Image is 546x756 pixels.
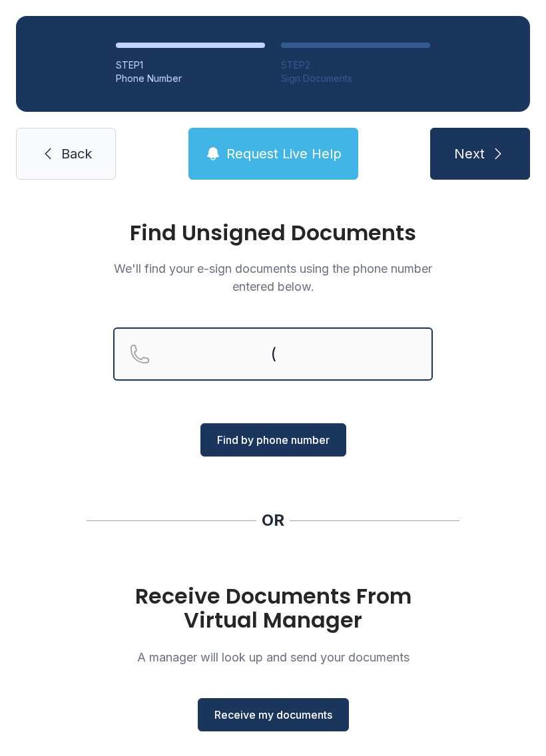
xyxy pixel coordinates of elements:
[281,59,430,72] div: STEP 2
[116,59,265,72] div: STEP 1
[113,584,433,632] h1: Receive Documents From Virtual Manager
[113,260,433,295] p: We'll find your e-sign documents using the phone number entered below.
[113,648,433,666] p: A manager will look up and send your documents
[226,144,342,163] span: Request Live Help
[217,432,330,448] span: Find by phone number
[113,222,433,244] h1: Find Unsigned Documents
[61,144,92,163] span: Back
[454,144,485,163] span: Next
[116,72,265,85] div: Phone Number
[214,707,332,723] span: Receive my documents
[262,510,284,531] div: OR
[281,72,430,85] div: Sign Documents
[113,327,433,381] input: Reservation phone number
